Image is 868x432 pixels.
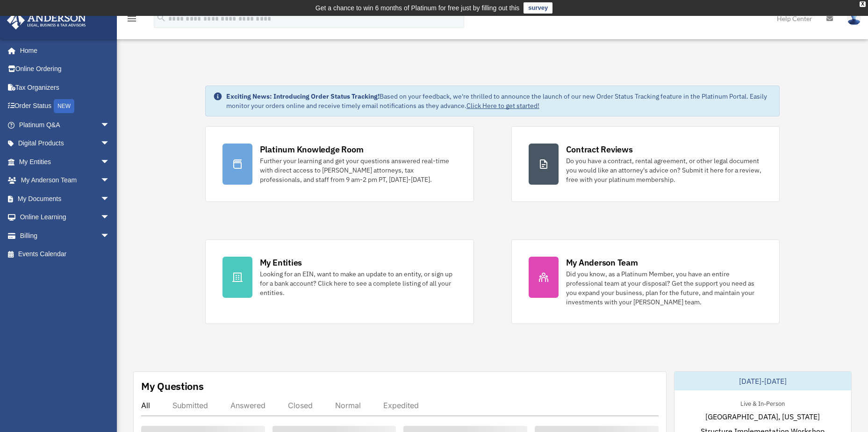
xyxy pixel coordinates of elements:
[7,115,124,134] a: Platinum Q&Aarrow_drop_down
[335,401,361,410] div: Normal
[288,401,313,410] div: Closed
[226,92,380,101] strong: Exciting News: Introducing Order Status Tracking!
[7,152,124,171] a: My Entitiesarrow_drop_down
[4,11,89,29] img: Anderson Advisors Platinum Portal
[230,401,265,410] div: Answered
[7,41,119,60] a: Home
[141,401,150,410] div: All
[524,2,552,14] a: survey
[7,226,124,245] a: Billingarrow_drop_down
[316,2,520,14] div: Get a chance to win 6 months of Platinum for free just by filling out this
[226,92,772,110] div: Based on your feedback, we're thrilled to announce the launch of our new Order Status Tracking fe...
[383,401,419,410] div: Expedited
[7,171,124,190] a: My Anderson Teamarrow_drop_down
[141,379,204,393] div: My Questions
[126,16,137,24] a: menu
[100,115,119,135] span: arrow_drop_down
[7,245,124,264] a: Events Calendar
[566,156,763,184] div: Do you have a contract, rental agreement, or other legal document you would like an attorney's ad...
[260,156,457,184] div: Further your learning and get your questions answered real-time with direct access to [PERSON_NAM...
[205,239,474,324] a: My Entities Looking for an EIN, want to make an update to an entity, or sign up for a bank accoun...
[511,126,780,202] a: Contract Reviews Do you have a contract, rental agreement, or other legal document you would like...
[7,78,124,97] a: Tax Organizers
[260,257,302,268] div: My Entities
[100,189,119,209] span: arrow_drop_down
[7,97,124,116] a: Order StatusNEW
[205,126,474,202] a: Platinum Knowledge Room Further your learning and get your questions answered real-time with dire...
[7,208,124,227] a: Online Learningarrow_drop_down
[733,398,792,408] div: Live & In-Person
[566,257,638,268] div: My Anderson Team
[260,269,457,297] div: Looking for an EIN, want to make an update to an entity, or sign up for a bank account? Click her...
[566,144,633,155] div: Contract Reviews
[100,208,119,227] span: arrow_drop_down
[7,134,124,153] a: Digital Productsarrow_drop_down
[100,171,119,190] span: arrow_drop_down
[172,401,208,410] div: Submitted
[100,134,119,153] span: arrow_drop_down
[156,13,166,23] i: search
[54,99,74,113] div: NEW
[126,13,137,24] i: menu
[7,189,124,208] a: My Documentsarrow_drop_down
[7,60,124,79] a: Online Ordering
[860,1,866,7] div: close
[705,411,820,422] span: [GEOGRAPHIC_DATA], [US_STATE]
[511,239,780,324] a: My Anderson Team Did you know, as a Platinum Member, you have an entire professional team at your...
[566,269,763,307] div: Did you know, as a Platinum Member, you have an entire professional team at your disposal? Get th...
[466,101,539,110] a: Click Here to get started!
[847,12,861,25] img: User Pic
[100,152,119,172] span: arrow_drop_down
[674,372,851,390] div: [DATE]-[DATE]
[260,144,364,155] div: Platinum Knowledge Room
[100,226,119,245] span: arrow_drop_down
